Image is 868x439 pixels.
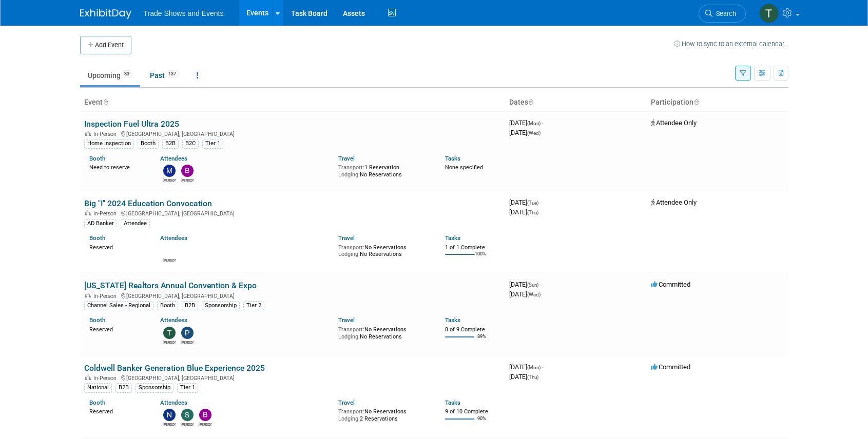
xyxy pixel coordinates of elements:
[85,131,91,136] img: In-Person Event
[163,409,176,421] img: Nate McCombs
[84,119,179,129] a: Inspection Fuel Ultra 2025
[338,326,364,333] span: Transport:
[163,339,176,345] div: Thomas Horrell
[477,416,486,430] td: 90%
[103,98,108,106] a: Sort by Event Name
[85,293,91,298] img: In-Person Event
[527,210,538,215] span: (Thu)
[89,242,145,251] div: Reserved
[199,421,211,427] div: Bobby DeSpain
[651,119,697,127] span: Attendee Only
[542,363,544,371] span: -
[84,139,134,148] div: Home Inspection
[338,162,430,178] div: 1 Reservation No Reservations
[93,210,120,217] span: In-Person
[181,421,194,427] div: Simona Daneshfar
[475,251,486,265] td: 100%
[162,139,179,148] div: B2B
[202,301,240,310] div: Sponsorship
[338,408,364,415] span: Transport:
[542,119,544,127] span: -
[89,162,145,171] div: Need to reserve
[160,399,187,406] a: Attendees
[445,234,460,242] a: Tasks
[181,339,194,345] div: Peter Hannun
[338,244,364,251] span: Transport:
[445,155,460,162] a: Tasks
[445,316,460,324] a: Tasks
[338,324,430,340] div: No Reservations No Reservations
[84,281,257,290] a: [US_STATE] Realtors Annual Convention & Expo
[163,245,176,257] img: Nick McCoy
[509,198,542,206] span: [DATE]
[80,9,131,19] img: ExhibitDay
[85,375,91,380] img: In-Person Event
[505,94,647,111] th: Dates
[84,129,501,137] div: [GEOGRAPHIC_DATA], [GEOGRAPHIC_DATA]
[759,4,779,23] img: Tiff Wagner
[712,10,736,17] span: Search
[163,327,176,339] img: Thomas Horrell
[163,421,176,427] div: Nate McCombs
[527,282,538,288] span: (Sun)
[338,155,355,162] a: Travel
[509,363,544,371] span: [DATE]
[338,242,430,258] div: No Reservations No Reservations
[182,139,199,148] div: B2C
[80,36,131,54] button: Add Event
[138,139,159,148] div: Booth
[651,363,690,371] span: Committed
[199,409,211,421] img: Bobby DeSpain
[445,164,483,171] span: None specified
[674,40,788,48] a: How to sync to an external calendar...
[338,251,360,257] span: Lodging:
[163,165,176,177] img: Michael Cardillo
[80,66,140,85] a: Upcoming33
[89,316,105,324] a: Booth
[338,316,355,324] a: Travel
[509,119,544,127] span: [DATE]
[115,383,132,392] div: B2B
[121,219,150,228] div: Attendee
[84,373,501,382] div: [GEOGRAPHIC_DATA], [GEOGRAPHIC_DATA]
[84,383,112,392] div: National
[181,177,194,183] div: Bobby DeSpain
[181,409,194,421] img: Simona Daneshfar
[160,316,187,324] a: Attendees
[527,374,538,380] span: (Thu)
[165,70,179,78] span: 137
[89,399,105,406] a: Booth
[93,375,120,382] span: In-Person
[527,200,538,206] span: (Tue)
[202,139,223,148] div: Tier 1
[693,98,699,106] a: Sort by Participation Type
[243,301,264,310] div: Tier 2
[445,408,501,415] div: 9 of 10 Complete
[445,399,460,406] a: Tasks
[89,234,105,242] a: Booth
[527,292,541,297] span: (Wed)
[509,290,541,298] span: [DATE]
[142,66,187,85] a: Past137
[84,291,501,300] div: [GEOGRAPHIC_DATA], [GEOGRAPHIC_DATA]
[93,293,120,300] span: In-Person
[89,406,145,415] div: Reserved
[163,257,176,263] div: Nick McCoy
[338,164,364,171] span: Transport:
[647,94,788,111] th: Participation
[89,155,105,162] a: Booth
[527,365,541,370] span: (Mon)
[163,177,176,183] div: Michael Cardillo
[338,415,360,422] span: Lodging:
[527,121,541,126] span: (Mon)
[528,98,533,106] a: Sort by Start Date
[477,334,486,348] td: 89%
[84,363,265,373] a: Coldwell Banker Generation Blue Experience 2025
[540,198,542,206] span: -
[84,198,212,208] a: Big "I" 2024 Education Convocation
[85,210,91,215] img: In-Person Event
[93,131,120,137] span: In-Person
[144,9,224,17] span: Trade Shows and Events
[160,234,187,242] a: Attendees
[181,327,194,339] img: Peter Hannun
